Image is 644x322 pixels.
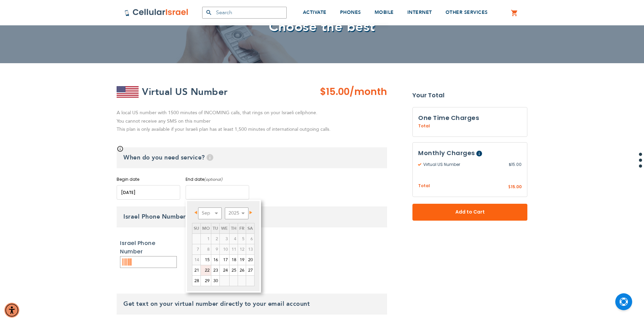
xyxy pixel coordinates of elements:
[476,151,482,156] span: Help
[249,211,252,214] span: Next
[407,9,432,16] span: INTERNET
[350,85,387,99] span: /month
[412,204,527,221] button: Add to Cart
[340,9,361,16] span: PHONES
[418,113,522,123] h3: One Time Charges
[303,9,327,16] span: ACTIVATE
[117,176,180,182] label: Begin date
[246,255,254,265] a: 20
[412,90,527,100] strong: Your Total
[511,184,522,190] span: 15.00
[201,255,211,265] a: 15
[192,276,200,286] a: 28
[418,149,475,157] span: Monthly Charges
[225,207,248,219] select: Select year
[123,300,310,308] span: Get text on your virtual number directly to your email account
[508,184,511,190] span: $
[418,162,509,168] span: Virtual US Number
[230,265,238,275] a: 25
[124,8,189,17] img: Cellular Israel Logo
[117,185,180,200] input: MM/DD/YYYY
[117,147,387,168] h3: When do you need service?
[201,276,211,286] a: 29
[446,9,488,16] span: OTHER SERVICES
[117,86,139,98] img: Virtual US Number
[194,211,197,214] span: Prev
[198,207,222,219] select: Select month
[220,255,229,265] a: 17
[220,265,229,275] a: 24
[246,265,254,275] a: 27
[117,206,387,227] h3: Israel Phone Number
[117,109,387,134] p: A local US number with 1500 minutes of INCOMING calls, that rings on your Israeli cellphone. You ...
[192,255,200,265] span: 14
[201,265,211,275] a: 22
[120,256,177,268] input: Please enter 9-10 digits or 17-20 digits.
[4,303,19,318] div: Accessibility Menu
[418,183,430,189] span: Total
[193,208,201,217] a: Prev
[509,162,511,168] span: $
[269,18,375,36] span: Choose the best
[375,9,394,16] span: MOBILE
[120,239,155,256] a: Israel Phone Number
[204,177,223,182] i: (optional)
[230,255,238,265] a: 18
[211,265,219,275] a: 23
[418,123,430,129] span: Total
[192,254,201,265] td: minimum 5 days rental Or minimum 4 months on Long term plans
[207,154,213,161] span: Help
[238,265,246,275] a: 26
[509,162,522,168] span: 15.00
[435,208,505,216] span: Add to Cart
[142,85,228,99] h2: Virtual US Number
[192,265,200,275] a: 21
[211,276,219,286] a: 30
[245,208,254,217] a: Next
[211,255,219,265] a: 16
[186,185,249,200] input: MM/DD/YYYY
[320,85,350,98] span: $15.00
[202,7,287,19] input: Search
[238,255,246,265] a: 19
[186,176,249,182] label: End date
